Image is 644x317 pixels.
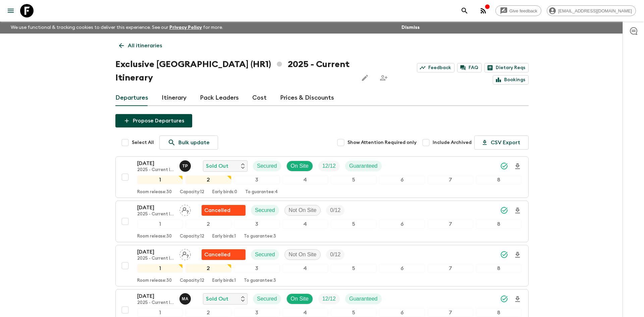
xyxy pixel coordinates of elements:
a: Prices & Discounts [280,90,334,106]
div: On Site [286,294,313,304]
p: 0 / 12 [330,251,340,259]
div: Not On Site [284,205,321,216]
div: 1 [137,175,183,184]
button: TP [179,160,192,172]
p: T P [182,163,188,169]
div: On Site [286,161,313,171]
p: Sold Out [206,295,228,303]
div: 2 [185,220,231,228]
div: 4 [282,175,328,184]
button: MA [179,293,192,305]
div: 6 [379,175,425,184]
p: Capacity: 12 [180,278,204,283]
div: [EMAIL_ADDRESS][DOMAIN_NAME] [547,5,636,16]
p: Early birds: 1 [212,234,236,239]
button: search adventures [458,4,471,17]
a: Departures [115,90,148,106]
p: [DATE] [137,292,174,300]
div: 8 [476,175,522,184]
button: Propose Departures [115,114,192,127]
p: Capacity: 12 [180,234,204,239]
button: [DATE]2025 - Current ItineraryTomislav PetrovićSold OutSecuredOn SiteTrip FillGuaranteed12345678R... [115,156,529,198]
div: 5 [331,308,376,317]
div: 8 [476,264,522,273]
div: 8 [476,220,522,228]
span: Select All [132,139,154,146]
a: Give feedback [495,5,541,16]
p: Secured [255,206,275,214]
p: [DATE] [137,159,174,167]
button: menu [4,4,17,17]
p: Not On Site [289,251,317,259]
p: 2025 - Current Itinerary [137,212,174,217]
span: Assign pack leader [179,251,191,256]
p: Not On Site [289,206,317,214]
a: FAQ [457,63,482,72]
div: 2 [185,308,231,317]
div: Trip Fill [326,205,344,216]
h1: Exclusive [GEOGRAPHIC_DATA] (HR1) 2025 - Current Itinerary [115,58,353,85]
p: Room release: 30 [137,234,172,239]
div: 4 [282,308,328,317]
p: Early birds: 1 [212,278,236,283]
a: Feedback [417,63,454,72]
a: Privacy Policy [169,25,202,30]
div: 6 [379,220,425,228]
span: Tomislav Petrović [179,162,192,168]
button: CSV Export [474,136,529,150]
button: [DATE]2025 - Current ItineraryAssign pack leaderFlash Pack cancellationSecuredNot On SiteTrip Fil... [115,201,529,242]
span: Assign pack leader [179,207,191,212]
p: Capacity: 12 [180,190,204,195]
button: [DATE]2025 - Current ItineraryAssign pack leaderFlash Pack cancellationSecuredNot On SiteTrip Fil... [115,245,529,286]
p: Sold Out [206,162,228,170]
svg: Download Onboarding [514,251,522,259]
p: All itineraries [128,42,162,50]
a: Dietary Reqs [484,63,529,72]
div: Flash Pack cancellation [202,249,246,260]
p: 0 / 12 [330,206,340,214]
p: 2025 - Current Itinerary [137,300,174,306]
p: To guarantee: 3 [244,278,276,283]
p: 12 / 12 [322,295,336,303]
div: 4 [282,220,328,228]
div: 7 [428,264,473,273]
svg: Download Onboarding [514,162,522,170]
p: Guaranteed [349,295,378,303]
p: Secured [257,162,277,170]
div: 8 [476,308,522,317]
div: 2 [185,264,231,273]
p: On Site [291,295,309,303]
span: Include Archived [433,139,472,146]
div: 6 [379,308,425,317]
span: Show Attention Required only [347,139,417,146]
svg: Synced Successfully [500,251,508,259]
p: Cancelled [204,206,230,214]
p: We use functional & tracking cookies to deliver this experience. See our for more. [8,21,226,34]
p: 2025 - Current Itinerary [137,256,174,261]
p: Bulk update [178,139,210,147]
div: Not On Site [284,249,321,260]
svg: Download Onboarding [514,295,522,303]
a: Bulk update [159,136,218,150]
svg: Synced Successfully [500,295,508,303]
div: 1 [137,264,183,273]
div: 3 [234,264,280,273]
a: All itineraries [115,39,166,52]
span: Share this itinerary [377,71,390,85]
svg: Download Onboarding [514,207,522,215]
div: 5 [331,175,376,184]
span: [EMAIL_ADDRESS][DOMAIN_NAME] [554,8,636,13]
div: Trip Fill [318,161,340,171]
p: [DATE] [137,248,174,256]
a: Bookings [493,75,529,85]
svg: Synced Successfully [500,162,508,170]
p: Secured [255,251,275,259]
div: Secured [253,161,281,171]
p: Room release: 30 [137,190,172,195]
a: Pack Leaders [200,90,239,106]
p: Guaranteed [349,162,378,170]
div: 4 [282,264,328,273]
button: Edit this itinerary [358,71,372,85]
p: M A [182,296,189,302]
div: 3 [234,308,280,317]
